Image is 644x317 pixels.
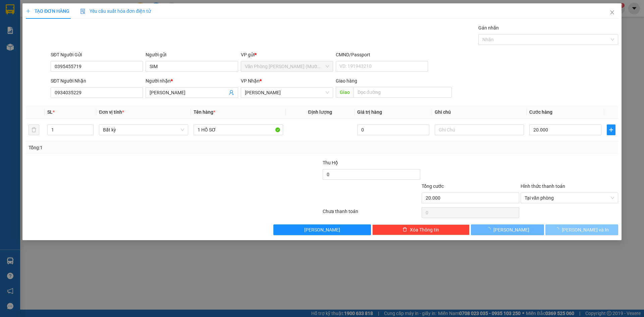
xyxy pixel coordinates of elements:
[26,8,69,14] span: TẠO ĐƠN HÀNG
[194,124,283,135] input: VD: Bàn, Ghế
[432,106,527,119] th: Ghi chú
[241,78,260,84] span: VP Nhận
[241,51,333,58] div: VP gửi
[323,160,338,165] span: Thu Hộ
[471,224,544,235] button: [PERSON_NAME]
[545,224,618,235] button: [PERSON_NAME] và In
[486,227,493,232] span: loading
[336,51,428,58] div: CMND/Passport
[525,193,614,203] span: Tại văn phòng
[80,9,86,14] img: icon
[146,51,238,58] div: Người gửi
[607,127,615,133] span: plus
[308,109,332,115] span: Định lượng
[8,43,38,75] b: [PERSON_NAME]
[322,208,421,219] div: Chưa thanh toán
[562,226,609,233] span: [PERSON_NAME] và In
[56,32,92,40] li: (c) 2017
[354,87,452,98] input: Dọc đường
[146,77,238,85] div: Người nhận
[43,10,64,53] b: BIÊN NHẬN GỬI HÀNG
[73,8,89,24] img: logo.jpg
[194,109,215,115] span: Tên hàng
[51,51,143,58] div: SĐT Người Gửi
[336,87,354,98] span: Giao
[103,125,184,135] span: Bất kỳ
[372,224,470,235] button: deleteXóa Thông tin
[357,109,382,115] span: Giá trị hàng
[273,224,371,235] button: [PERSON_NAME]
[422,183,444,189] span: Tổng cước
[8,8,42,42] img: logo.jpg
[493,226,529,233] span: [PERSON_NAME]
[357,124,429,135] input: 0
[607,124,615,135] button: plus
[47,109,53,115] span: SL
[29,144,249,151] div: Tổng: 1
[245,61,329,71] span: Văn Phòng Trần Phú (Mường Thanh)
[304,226,340,233] span: [PERSON_NAME]
[609,10,615,15] span: close
[99,109,124,115] span: Đơn vị tính
[229,90,234,95] span: user-add
[336,78,357,84] span: Giao hàng
[435,124,524,135] input: Ghi Chú
[478,25,499,31] label: Gán nhãn
[603,3,622,22] button: Close
[529,109,552,115] span: Cước hàng
[410,226,439,233] span: Xóa Thông tin
[402,227,407,232] span: delete
[29,124,39,135] button: delete
[51,77,143,85] div: SĐT Người Nhận
[521,183,565,189] label: Hình thức thanh toán
[80,8,151,14] span: Yêu cầu xuất hóa đơn điện tử
[245,88,329,98] span: Phạm Ngũ Lão
[554,227,562,232] span: loading
[26,9,31,13] span: plus
[56,25,92,31] b: [DOMAIN_NAME]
